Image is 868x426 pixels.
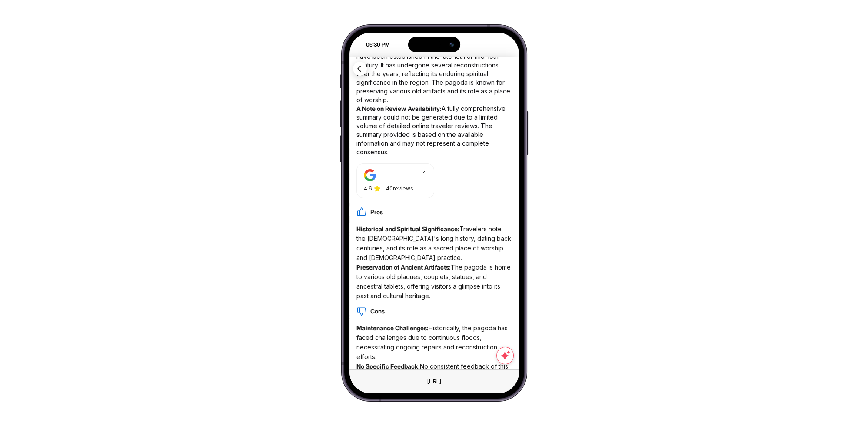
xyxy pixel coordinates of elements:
div: 05:30 PM [350,41,394,49]
strong: A Note on Review Availability: [356,105,442,112]
strong: Maintenance Challenges: [356,324,429,332]
div: cons [356,306,512,316]
img: google [364,169,376,181]
strong: Historical and Spiritual Significance: [356,225,459,233]
strong: No Specific Feedback: [356,363,420,370]
li: Travelers note the [DEMOGRAPHIC_DATA]'s long history, dating back centuries, and its role as a sa... [356,224,512,263]
p: A fully comprehensive summary could not be generated due to a limited volume of detailed online t... [356,104,512,156]
li: No consistent feedback of this type was found in the available traveler reviews. [356,362,512,381]
div: This is a fake element. To change the URL just use the Browser text field on the top. [420,376,448,387]
li: The pagoda is home to various old plaques, couplets, statues, and ancestral tablets, offering vis... [356,263,512,301]
li: Historically, the pagoda has faced challenges due to continuous floods, necessitating ongoing rep... [356,323,512,362]
div: 40 reviews [386,185,413,193]
span: 4.6 [364,185,372,193]
strong: Preservation of Ancient Artifacts: [356,263,451,271]
p: [PERSON_NAME][GEOGRAPHIC_DATA] ([GEOGRAPHIC_DATA][PERSON_NAME]) in [PERSON_NAME] is an ancient [D... [356,17,512,104]
div: pros [356,207,512,217]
